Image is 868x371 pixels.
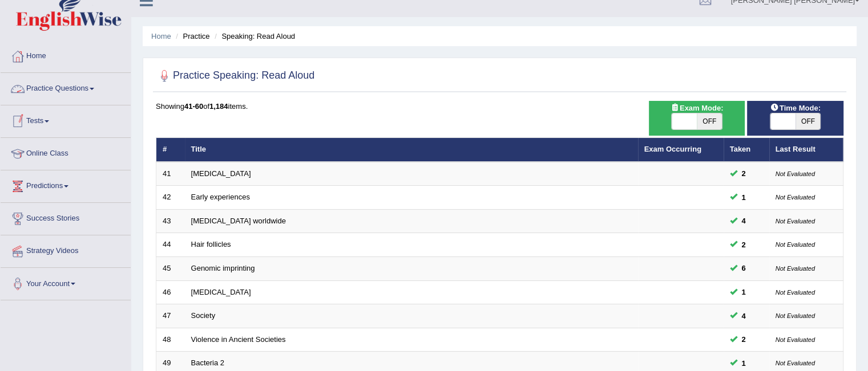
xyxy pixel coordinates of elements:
small: Not Evaluated [776,265,815,272]
h2: Practice Speaking: Read Aloud [156,67,314,84]
a: Hair follicles [191,240,231,248]
a: Online Class [1,138,131,166]
a: Predictions [1,170,131,199]
a: Exam Occurring [644,145,701,153]
td: 42 [156,186,185,210]
span: You can still take this question [737,357,750,369]
th: Title [185,138,638,162]
span: You can still take this question [737,333,750,345]
span: You can still take this question [737,168,750,180]
small: Not Evaluated [776,289,815,296]
a: Bacteria 2 [191,358,225,367]
th: Last Result [769,138,843,162]
a: Practice Questions [1,73,131,101]
b: 41-60 [184,102,203,111]
small: Not Evaluated [776,360,815,366]
div: Show exams occurring in exams [649,101,745,136]
a: Strategy Videos [1,235,131,264]
td: 46 [156,280,185,304]
span: OFF [697,113,722,129]
th: # [156,138,185,162]
a: [MEDICAL_DATA] [191,169,251,178]
span: You can still take this question [737,262,750,274]
span: Time Mode: [766,102,825,114]
span: You can still take this question [737,286,750,298]
span: You can still take this question [737,310,750,322]
a: Your Account [1,268,131,296]
span: You can still take this question [737,191,750,203]
div: Showing of items. [156,101,843,112]
span: You can still take this question [737,215,750,227]
td: 45 [156,257,185,281]
a: Society [191,311,216,320]
td: 48 [156,328,185,352]
a: Home [151,32,171,40]
li: Speaking: Read Aloud [212,31,295,42]
td: 44 [156,233,185,257]
small: Not Evaluated [776,218,815,225]
a: [MEDICAL_DATA] worldwide [191,217,286,225]
small: Not Evaluated [776,241,815,248]
li: Practice [173,31,209,42]
small: Not Evaluated [776,336,815,343]
span: OFF [796,113,821,129]
a: Genomic imprinting [191,264,255,272]
a: Success Stories [1,203,131,231]
td: 43 [156,209,185,233]
small: Not Evaluated [776,170,815,177]
td: 47 [156,304,185,328]
th: Taken [724,138,769,162]
a: Tests [1,105,131,134]
b: 1,184 [209,102,228,111]
small: Not Evaluated [776,312,815,319]
a: [MEDICAL_DATA] [191,288,251,296]
span: Exam Mode: [666,102,728,114]
td: 41 [156,162,185,186]
small: Not Evaluated [776,194,815,201]
span: You can still take this question [737,239,750,251]
a: Early experiences [191,193,250,201]
a: Violence in Ancient Societies [191,335,286,344]
a: Home [1,40,131,69]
